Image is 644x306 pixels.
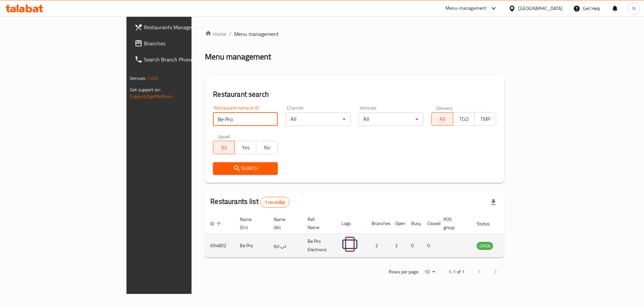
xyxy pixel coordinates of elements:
span: All [216,143,232,152]
h2: Menu management [205,51,271,62]
span: Branches [144,39,229,47]
span: Search [218,164,272,173]
span: All [434,114,450,124]
span: 1 record(s) [261,199,289,206]
span: TGO [456,114,472,124]
button: TMP [474,112,496,126]
span: 1.0.0 [147,74,158,83]
button: Yes [234,141,256,154]
button: All [431,112,453,126]
span: Name (Ar) [274,215,294,231]
span: TMP [477,114,493,124]
span: Ref. Name [308,215,328,231]
a: Support.OpsPlatform [130,92,172,101]
table: enhanced table [205,213,530,258]
button: Search [213,162,278,175]
span: Version: [130,74,146,83]
p: 1-1 of 1 [448,268,465,276]
th: Branches [366,213,390,234]
p: Rows per page: [389,268,419,276]
div: Export file [485,194,501,210]
td: 2 [366,234,390,258]
button: No [256,141,278,154]
div: Menu-management [445,4,487,12]
span: N [632,5,635,12]
a: Restaurants Management [129,19,234,35]
span: Yes [237,143,254,152]
span: No [259,143,275,152]
button: All [213,141,235,154]
div: OPEN [477,242,493,250]
h2: Restaurant search [213,89,496,99]
th: Closed [422,213,438,234]
span: ID [210,220,223,228]
div: [GEOGRAPHIC_DATA] [518,5,562,12]
span: OPEN [477,242,493,250]
span: Name (En) [240,215,260,231]
nav: breadcrumb [205,30,504,38]
h2: Restaurants list [210,196,289,208]
a: Branches [129,35,234,51]
td: 0 [422,234,438,258]
td: بي برو [268,234,302,258]
span: Menu management [234,30,279,38]
div: Rows per page: [422,267,438,277]
th: Busy [406,213,422,234]
span: Get support on: [130,85,161,94]
span: Restaurants Management [144,23,229,31]
div: Total records count [260,197,289,208]
div: All [359,113,423,126]
td: Be Pro [234,234,268,258]
img: Be Pro [341,236,358,253]
label: Delivery [436,105,453,110]
td: 2 [390,234,406,258]
label: Upsell [218,134,230,139]
td: 0 [406,234,422,258]
div: All [286,113,351,126]
span: Search Branch Phone [144,55,229,63]
td: Be Pro Electronic [302,234,336,258]
span: Status [477,220,498,228]
a: Search Branch Phone [129,51,234,68]
span: POS group [443,215,463,231]
th: Logo [336,213,366,234]
input: Search for restaurant name or ID.. [213,113,278,126]
th: Open [390,213,406,234]
button: TGO [453,112,475,126]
